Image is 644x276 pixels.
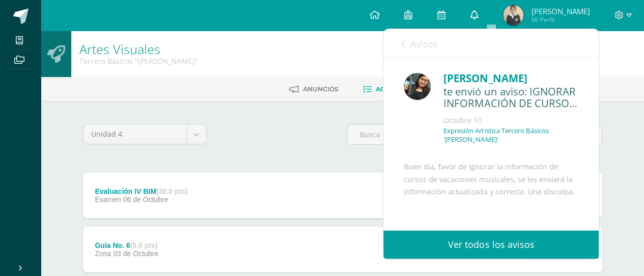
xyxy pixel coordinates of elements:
[123,195,169,204] span: 06 de Octubre
[91,124,179,144] span: Unidad 4
[443,115,578,126] div: Octubre 10
[363,81,421,97] a: Actividades
[83,124,206,144] a: Unidad 4
[347,124,602,144] input: Busca la actividad aquí...
[79,56,198,66] div: Tercero Básicos 'Arquimedes'
[531,6,590,16] span: [PERSON_NAME]
[95,187,187,195] div: Evaluación IV BIM
[130,241,158,249] strong: (5.0 pts)
[95,195,121,204] span: Examen
[113,249,158,258] span: 03 de Octubre
[410,38,438,50] span: Avisos
[303,85,339,93] span: Anuncios
[404,73,431,100] img: afbb90b42ddb8510e0c4b806fbdf27cc.png
[443,70,578,86] div: [PERSON_NAME]
[531,15,590,24] span: Mi Perfil
[383,231,599,259] a: Ver todos los avisos
[79,42,198,56] h1: Artes Visuales
[376,85,421,93] span: Actividades
[95,241,158,249] div: Guía No. 6
[443,127,578,144] p: Expresión Artistica Tercero Básicos '[PERSON_NAME]'
[95,249,111,258] span: Zona
[503,5,523,26] img: 139ad4bce731a5d99f71967e08cee11c.png
[79,40,160,58] a: Artes Visuales
[404,161,578,273] div: Buen día, favor de Ignorar la información de cursos de vacaciones musicales, se les enviará la in...
[443,86,578,110] div: te envió un aviso: IGNORAR INFORMACIÓN DE CURSOS DE VACACIONES MUSICALES
[289,81,339,97] a: Anuncios
[156,187,187,195] strong: (30.0 pts)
